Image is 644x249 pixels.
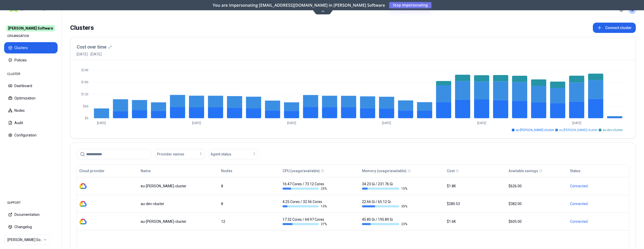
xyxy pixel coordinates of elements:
div: 4.25 Cores / 32.56 Cores [283,199,328,208]
span: eu-[PERSON_NAME]-cluster [559,128,597,132]
button: Cost [447,166,455,176]
span: au-[PERSON_NAME]-cluster [516,128,554,132]
div: 13 % [283,204,328,208]
button: Available savings [509,166,538,176]
button: Audit [4,117,58,128]
div: SUPPORT [4,198,58,208]
div: eu-rex-cluster [141,183,216,189]
button: Configuration [4,130,58,141]
div: $605.00 [509,219,565,224]
span: [DATE] - [DATE] [77,52,112,57]
div: 45.85 Gi / 195.89 Gi [362,217,407,226]
tspan: [DATE] [572,121,581,125]
button: Agent status [209,149,258,159]
tspan: [DATE] [287,121,296,125]
tspan: $240 [81,68,88,72]
span: Agent status [211,152,231,157]
button: Optimization [4,93,58,104]
button: Clusters [4,42,58,53]
tspan: $0 [85,116,88,120]
button: CPU (usage/available) [283,166,320,176]
div: Connected [570,183,627,189]
span: [PERSON_NAME] Software [6,25,55,31]
div: $382.00 [509,201,565,206]
tspan: [DATE] [192,121,201,125]
button: Memory (usage/available) [362,166,406,176]
div: Status [570,168,580,173]
span: Provider names [157,152,184,157]
div: 8 [221,201,278,206]
div: $1.8K [447,183,504,189]
button: Changelog [4,221,58,233]
button: Documentation [4,209,58,220]
div: 34.23 Gi / 231.76 Gi [362,181,407,191]
div: au-rex-cluster [141,219,216,224]
button: Provider names [155,149,205,159]
div: $280.53 [447,201,504,206]
div: 16.47 Cores / 73.12 Cores [283,181,328,191]
button: Nodes [221,166,232,176]
span: au-dev-cluster [603,128,623,132]
div: au-dev-cluster [141,201,216,206]
tspan: $180 [81,80,88,84]
div: 35 % [362,204,407,208]
button: Connect cluster [593,23,636,33]
div: 27 % [283,222,328,226]
button: Cloud provider [79,166,105,176]
div: 22.66 Gi / 65.12 Gi [362,199,407,208]
button: Policies [4,54,58,66]
div: Connected [570,219,627,224]
button: Nodes [4,105,58,116]
tspan: $120 [81,93,88,96]
tspan: $60 [83,105,88,108]
div: Connected [570,201,627,206]
h3: Cost over time [77,43,106,51]
button: Name [141,166,151,176]
div: 23 % [283,187,328,191]
tspan: [DATE] [382,121,391,125]
div: $1.6K [447,219,504,224]
img: gcp [79,182,87,190]
div: ORGANISATION [4,31,58,41]
div: 12 [221,219,278,224]
div: 8 [221,183,278,189]
div: CLUSTER [4,69,58,79]
div: Clusters [70,23,94,33]
img: gcp [79,218,87,225]
div: 15 % [362,187,407,191]
img: gcp [79,200,87,208]
button: Dashboard [4,80,58,91]
div: $626.00 [509,183,565,189]
tspan: [DATE] [477,121,486,125]
div: 23 % [362,222,407,226]
div: 17.32 Cores / 64.97 Cores [283,217,328,226]
tspan: [DATE] [97,121,106,125]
